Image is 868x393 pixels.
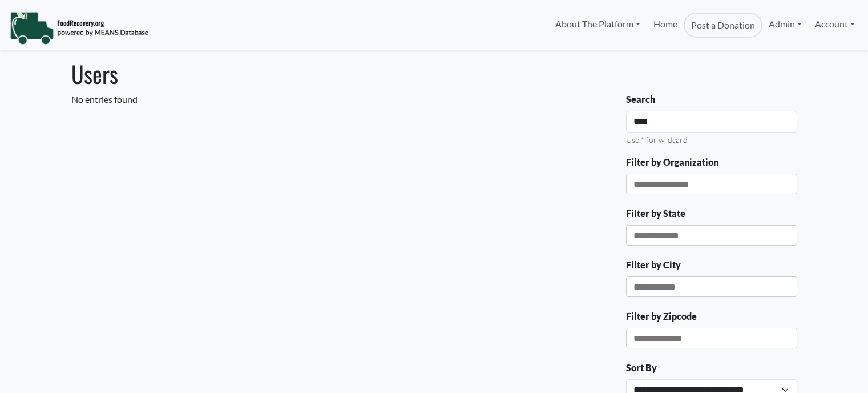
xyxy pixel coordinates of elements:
[647,13,683,38] a: Home
[626,135,688,145] small: Use * for wildcard
[626,155,718,169] label: Filter by Organization
[684,13,762,38] a: Post a Donation
[762,13,808,35] a: Admin
[809,13,861,35] a: Account
[626,361,657,375] label: Sort By
[626,310,697,323] label: Filter by Zipcode
[549,13,647,35] a: About The Platform
[626,207,685,220] label: Filter by State
[71,60,797,87] h1: Users
[71,93,612,106] div: No entries found
[626,258,681,272] label: Filter by City
[626,93,655,106] label: Search
[10,11,148,45] img: NavigationLogo_FoodRecovery-91c16205cd0af1ed486a0f1a7774a6544ea792ac00100771e7dd3ec7c0e58e41.png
